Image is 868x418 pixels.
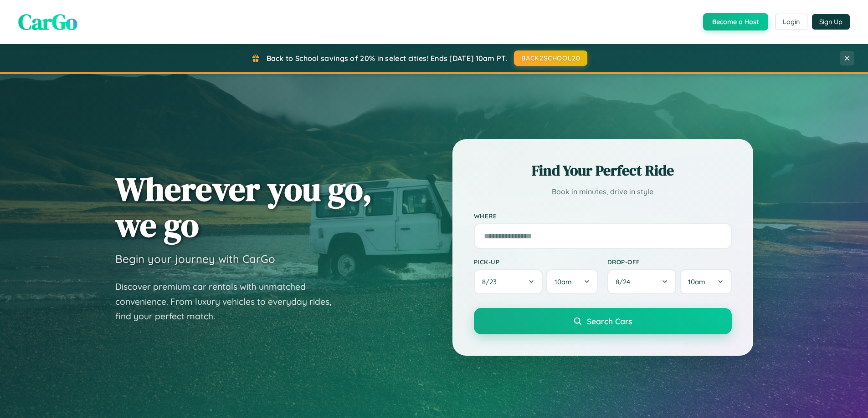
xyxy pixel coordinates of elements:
button: 10am [680,269,731,294]
button: BACK2SCHOOL20 [514,50,587,66]
label: Pick-up [474,258,598,266]
span: Back to School savings of 20% in select cities! Ends [DATE] 10am PT. [267,54,507,63]
h3: Begin your journey with CarGo [115,252,275,266]
button: Become a Host [703,13,768,30]
span: 8 / 23 [482,277,501,286]
button: Sign Up [812,14,850,30]
button: 8/23 [474,269,543,294]
h2: Find Your Perfect Ride [474,161,732,181]
span: 10am [688,277,705,286]
button: 10am [546,269,598,294]
button: Login [775,14,807,30]
button: Search Cars [474,308,732,334]
h1: Wherever you go, we go [115,171,372,243]
p: Discover premium car rentals with unmatched convenience. From luxury vehicles to everyday rides, ... [115,279,343,324]
span: Search Cars [587,316,632,326]
p: Book in minutes, drive in style [474,185,732,198]
span: CarGo [18,7,77,37]
button: 8/24 [607,269,677,294]
label: Drop-off [607,258,732,266]
span: 8 / 24 [616,277,635,286]
span: 10am [555,277,572,286]
label: Where [474,212,732,220]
